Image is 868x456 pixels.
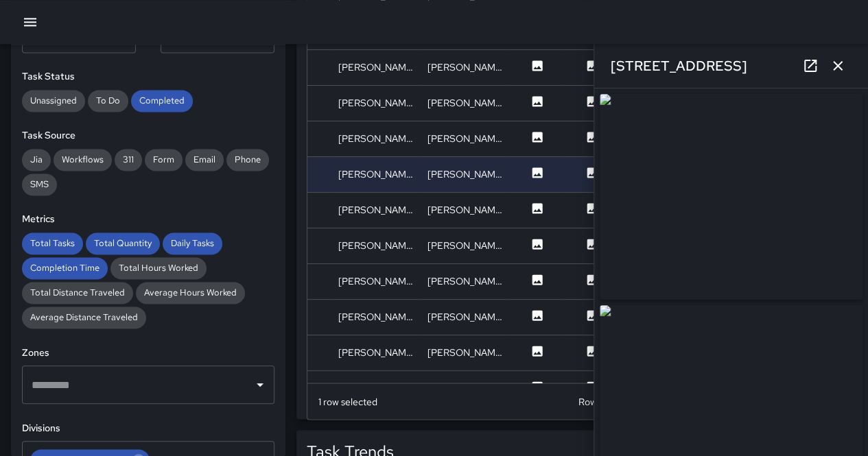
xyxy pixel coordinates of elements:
div: SMS [22,173,57,195]
div: Daniel Cordova [427,346,503,359]
span: Completed [131,95,193,106]
span: Total Hours Worked [110,262,207,274]
h6: Zones [22,345,274,360]
span: Total Tasks [22,237,83,249]
div: Joseph Perez [338,239,414,252]
button: Open [250,375,270,394]
span: To Do [88,95,128,106]
h6: Task Status [22,69,274,84]
div: Completed [131,90,193,112]
div: Joseph Perez [338,167,414,181]
div: Unassigned [22,90,85,112]
div: Average Hours Worked [136,282,245,304]
span: Total Distance Traveled [22,287,133,298]
div: Daniel Cordova [427,381,503,395]
div: Daniel Cordova [427,310,503,324]
div: Joseph Perez [427,239,503,252]
span: SMS [22,178,57,190]
span: Form [145,154,183,165]
h6: Metrics [22,212,274,227]
div: Joseph Perez [427,167,503,181]
span: Average Distance Traveled [22,311,146,323]
span: Completion Time [22,262,108,274]
div: Email [185,149,224,171]
div: Daniel Cordova [338,310,414,324]
span: Workflows [54,154,112,165]
p: Rows per page: [578,394,644,408]
div: Form [145,149,183,171]
span: Phone [226,154,269,165]
div: Joseph Perez [427,96,503,110]
div: Joseph Perez [427,132,503,145]
div: 311 [115,149,142,171]
div: Joseph Perez [338,132,414,145]
div: Joseph Perez [338,60,414,74]
span: 311 [115,154,142,165]
div: Total Hours Worked [110,257,207,279]
div: Daily Tasks [163,232,222,254]
div: Joseph Perez [427,203,503,217]
div: Daniel Cordova [427,274,503,288]
span: Total Quantity [86,237,160,249]
div: Joseph Perez [338,96,414,110]
h6: Divisions [22,420,274,435]
div: Joseph Perez [427,60,503,74]
div: Workflows [54,149,112,171]
div: Total Tasks [22,232,83,254]
div: Total Distance Traveled [22,282,133,304]
div: Phone [226,149,269,171]
div: Daniel Cordova [338,346,414,359]
span: Email [185,154,224,165]
span: Unassigned [22,95,85,106]
div: Daniel Cordova [338,274,414,288]
div: 1 row selected [318,394,377,408]
div: Completion Time [22,257,108,279]
h6: Task Source [22,128,274,143]
div: Daniel Cordova [338,381,414,395]
span: Jia [22,154,51,165]
div: To Do [88,90,128,112]
div: Average Distance Traveled [22,307,146,328]
span: Average Hours Worked [136,287,245,298]
div: Joseph Perez [338,203,414,217]
div: Total Quantity [86,232,160,254]
div: Jia [22,149,51,171]
span: Daily Tasks [163,237,222,249]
